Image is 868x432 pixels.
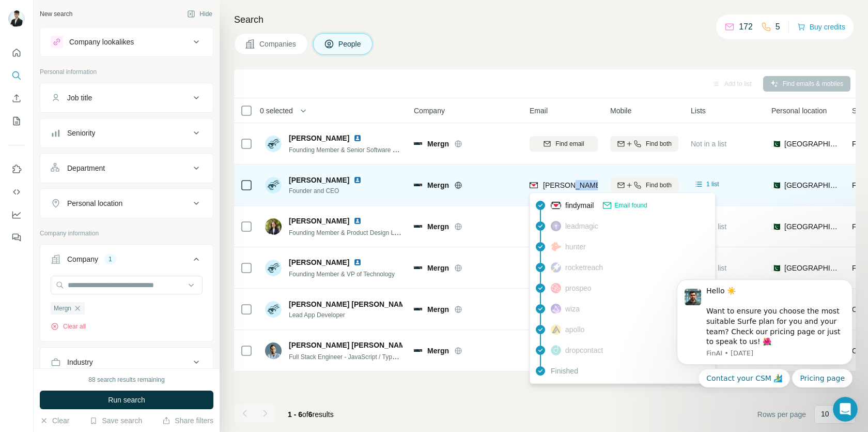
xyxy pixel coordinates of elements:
[302,410,308,419] span: of
[289,176,349,184] span: [PERSON_NAME]
[739,21,753,33] p: 172
[776,21,780,33] p: 5
[353,134,362,142] img: LinkedIn logo
[833,397,858,422] iframe: Intercom live chat
[260,106,293,116] span: 0 selected
[691,140,726,148] span: Not in a list
[67,128,95,138] div: Seniority
[69,37,134,47] div: Company lookalikes
[289,145,417,154] span: Founding Member & Senior Software Engineer
[565,242,586,252] span: hunter
[565,324,584,335] span: apollo
[610,106,631,116] span: Mobile
[530,180,538,190] img: provider findymail logo
[610,177,678,193] button: Find both
[706,180,719,189] span: 1 list
[565,262,603,273] span: rocketreach
[40,85,213,110] button: Job title
[414,349,422,352] img: Logo of Mergn
[646,139,672,148] span: Find both
[265,342,282,359] img: Avatar
[67,198,122,208] div: Personal location
[265,136,282,152] img: Avatar
[234,12,856,27] h4: Search
[414,266,422,270] img: Logo of Mergn
[51,322,86,331] button: Clear all
[614,201,647,210] span: Email found
[265,177,282,193] img: Avatar
[646,181,672,190] span: Find both
[89,415,142,426] button: Save search
[289,271,395,278] span: Founding Member & VP of Technology
[180,6,220,22] button: Hide
[162,415,213,426] button: Share filters
[551,304,561,314] img: provider wiza logo
[530,106,548,116] span: Email
[551,242,561,251] img: provider hunter logo
[610,136,678,152] button: Find both
[108,395,145,405] span: Run search
[40,415,69,426] button: Clear
[289,186,374,196] span: Founder and CEO
[551,200,561,211] img: provider findymail logo
[289,133,349,143] span: [PERSON_NAME]
[784,263,840,273] span: [GEOGRAPHIC_DATA]
[8,66,25,85] button: Search
[289,257,349,267] span: [PERSON_NAME]
[771,180,780,190] span: 🇵🇰
[40,29,213,54] button: Company lookalikes
[551,324,561,335] img: provider apollo logo
[289,216,349,226] span: [PERSON_NAME]
[8,43,25,62] button: Quick start
[427,139,449,149] span: Mergn
[771,263,780,273] span: 🇵🇰
[40,191,213,216] button: Personal location
[555,139,584,148] span: Find email
[289,228,405,236] span: Founding Member & Product Design Lead
[289,352,443,361] span: Full Stack Engineer - JavaScript / TypeScript ecosystem
[8,183,25,201] button: Use Surfe API
[8,205,25,224] button: Dashboard
[691,106,706,116] span: Lists
[414,106,445,116] span: Company
[289,310,402,320] span: Lead App Developer
[757,409,806,420] span: Rows per page
[427,346,449,356] span: Mergn
[288,410,334,419] span: results
[8,112,25,130] button: My lists
[414,184,422,187] img: Logo of Mergn
[40,247,213,276] button: Company1
[530,136,598,152] button: Find email
[259,39,297,49] span: Companies
[40,67,213,77] p: Personal information
[40,229,213,238] p: Company information
[551,221,561,231] img: provider leadmagic logo
[784,139,840,149] span: [GEOGRAPHIC_DATA]
[338,39,362,49] span: People
[414,142,422,145] img: Logo of Mergn
[67,254,98,264] div: Company
[414,225,422,228] img: Logo of Mergn
[265,218,282,235] img: Avatar
[8,10,25,27] img: Avatar
[40,391,213,409] button: Run search
[353,258,362,266] img: LinkedIn logo
[565,221,598,231] span: leadmagic
[797,20,845,34] button: Buy credits
[289,299,412,309] span: [PERSON_NAME] [PERSON_NAME]
[427,180,449,190] span: Mergn
[427,221,449,232] span: Mergn
[54,304,71,313] span: Mergn
[8,228,25,247] button: Feedback
[784,221,840,232] span: [GEOGRAPHIC_DATA]
[265,260,282,276] img: Avatar
[543,181,725,189] span: [PERSON_NAME][EMAIL_ADDRESS][DOMAIN_NAME]
[40,9,72,19] div: New search
[67,163,105,173] div: Department
[40,121,213,145] button: Seniority
[821,409,829,419] p: 10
